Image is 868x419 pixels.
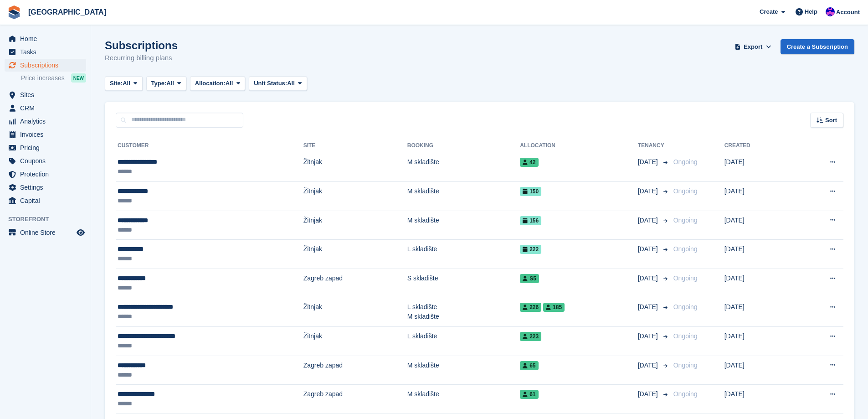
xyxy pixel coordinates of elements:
[673,332,698,340] span: Ongoing
[781,39,854,54] a: Create a Subscription
[21,74,65,83] span: Price increases
[825,116,837,125] span: Sort
[123,79,130,88] span: All
[303,153,407,182] td: Žitnjak
[21,73,86,83] a: Price increases NEW
[673,245,698,253] span: Ongoing
[407,327,520,356] td: L skladište
[724,240,793,269] td: [DATE]
[5,115,86,128] a: menu
[5,168,86,181] a: menu
[195,79,226,88] span: Allocation:
[407,240,520,269] td: L skladište
[8,215,91,224] span: Storefront
[249,76,307,91] button: Unit Status: All
[673,274,698,282] span: Ongoing
[116,139,303,153] th: Customer
[407,385,520,414] td: M skladište
[151,79,167,88] span: Type:
[520,245,541,254] span: 222
[5,128,86,141] a: menu
[5,194,86,207] a: menu
[254,79,287,88] span: Unit Status:
[5,102,86,114] a: menu
[724,385,793,414] td: [DATE]
[166,79,174,88] span: All
[520,390,538,399] span: 61
[638,389,660,399] span: [DATE]
[407,153,520,182] td: M skladište
[303,356,407,385] td: Zagreb zapad
[5,226,86,239] a: menu
[5,88,86,101] a: menu
[638,302,660,312] span: [DATE]
[146,76,186,91] button: Type: All
[673,217,698,224] span: Ongoing
[5,155,86,167] a: menu
[190,76,246,91] button: Allocation: All
[20,128,75,141] span: Invoices
[407,211,520,240] td: M skladište
[673,390,698,398] span: Ongoing
[5,141,86,154] a: menu
[836,8,860,17] span: Account
[673,362,698,369] span: Ongoing
[226,79,233,88] span: All
[20,194,75,207] span: Capital
[5,32,86,45] a: menu
[724,153,793,182] td: [DATE]
[20,168,75,181] span: Protection
[520,139,638,153] th: Allocation
[20,141,75,154] span: Pricing
[638,186,660,196] span: [DATE]
[303,182,407,211] td: Žitnjak
[5,59,86,72] a: menu
[520,158,538,167] span: 42
[744,42,762,52] span: Export
[673,187,698,195] span: Ongoing
[20,115,75,128] span: Analytics
[20,181,75,194] span: Settings
[105,39,178,52] h1: Subscriptions
[724,182,793,211] td: [DATE]
[303,139,407,153] th: Site
[407,182,520,211] td: M skladište
[805,7,817,16] span: Help
[407,139,520,153] th: Booking
[520,361,538,370] span: 65
[75,227,86,238] a: Preview store
[20,102,75,114] span: CRM
[673,158,698,166] span: Ongoing
[5,181,86,194] a: menu
[303,327,407,356] td: Žitnjak
[303,211,407,240] td: Žitnjak
[303,385,407,414] td: Zagreb zapad
[20,88,75,101] span: Sites
[303,298,407,327] td: Žitnjak
[724,327,793,356] td: [DATE]
[543,303,565,312] span: 185
[71,73,86,83] div: NEW
[5,46,86,58] a: menu
[724,356,793,385] td: [DATE]
[25,5,110,20] a: [GEOGRAPHIC_DATA]
[105,53,178,63] p: Recurring billing plans
[520,274,539,283] span: S5
[638,361,660,370] span: [DATE]
[724,139,793,153] th: Created
[407,298,520,327] td: L skladište M skladište
[760,7,778,16] span: Create
[724,211,793,240] td: [DATE]
[733,39,773,54] button: Export
[520,332,541,341] span: 223
[20,46,75,58] span: Tasks
[638,274,660,283] span: [DATE]
[20,32,75,45] span: Home
[303,240,407,269] td: Žitnjak
[7,5,21,19] img: stora-icon-8386f47178a22dfd0bd8f6a31ec36ba5ce8667c1dd55bd0f319d3a0aa187defe.svg
[303,269,407,298] td: Zagreb zapad
[110,79,123,88] span: Site:
[724,298,793,327] td: [DATE]
[638,157,660,167] span: [DATE]
[105,76,143,91] button: Site: All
